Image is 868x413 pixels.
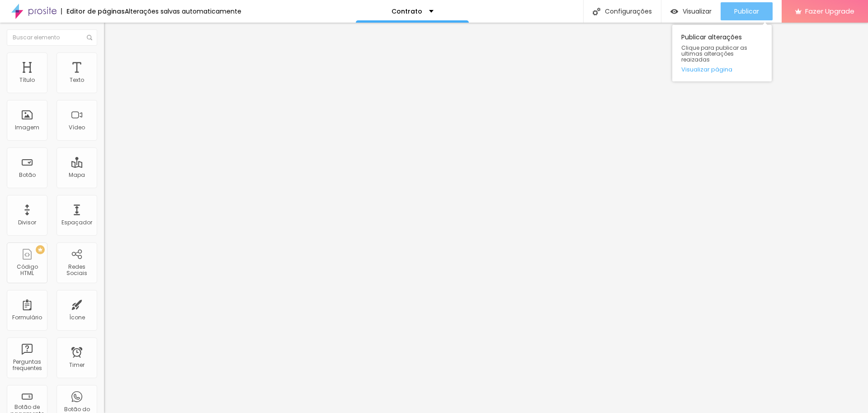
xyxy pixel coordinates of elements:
[661,2,721,20] button: Visualizar
[15,124,39,131] div: Imagem
[69,172,85,178] div: Mapa
[593,8,600,15] img: Icone
[18,219,36,226] div: Divisor
[19,77,35,83] div: Título
[69,314,85,321] div: Ícone
[392,8,422,14] p: Contrato
[19,172,36,178] div: Botão
[672,25,772,81] div: Publicar alterações
[87,35,92,40] img: Icone
[9,264,45,277] div: Código HTML
[9,359,45,372] div: Perguntas frequentes
[734,8,759,15] span: Publicar
[681,45,763,63] span: Clique para publicar as ultimas alterações reaizadas
[681,66,763,72] a: Visualizar página
[59,264,94,277] div: Redes Sociais
[61,219,92,226] div: Espaçador
[125,8,241,14] div: Alterações salvas automaticamente
[721,2,773,20] button: Publicar
[104,23,868,413] iframe: Editor
[69,362,85,368] div: Timer
[12,314,42,321] div: Formulário
[670,8,678,15] img: view-1.svg
[7,29,97,46] input: Buscar elemento
[69,124,85,131] div: Vídeo
[805,7,854,15] span: Fazer Upgrade
[61,8,125,14] div: Editor de páginas
[683,8,712,15] span: Visualizar
[70,77,84,83] div: Texto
